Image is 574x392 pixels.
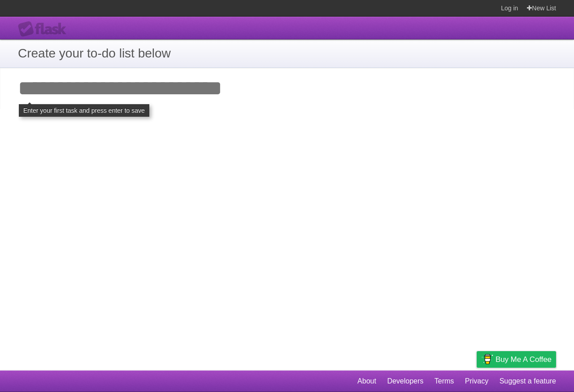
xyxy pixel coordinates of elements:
a: Terms [435,373,454,390]
img: Buy me a coffee [481,352,493,367]
a: Developers [387,373,423,390]
h1: Create your to-do list below [18,44,556,63]
a: About [357,373,376,390]
span: Buy me a coffee [496,352,552,367]
a: Suggest a feature [500,373,556,390]
a: Buy me a coffee [477,351,556,368]
a: Privacy [465,373,488,390]
div: Flask [18,21,72,37]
